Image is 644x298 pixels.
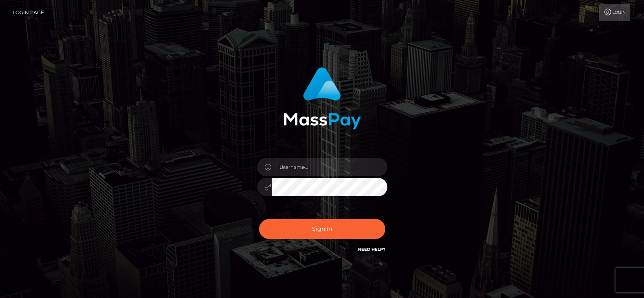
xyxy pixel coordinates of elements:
input: Username... [272,158,387,176]
button: Sign in [259,219,385,239]
img: MassPay Login [284,67,361,129]
a: Need Help? [358,247,385,252]
a: Login [599,4,630,21]
a: Login Page [13,4,44,21]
